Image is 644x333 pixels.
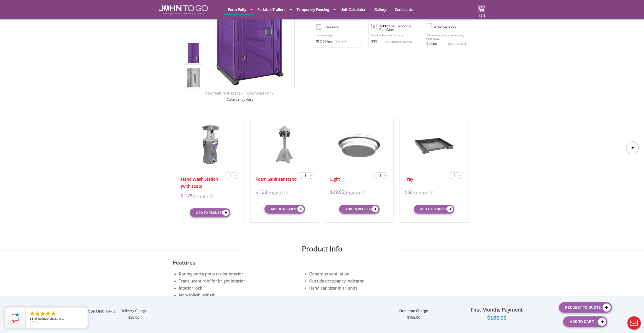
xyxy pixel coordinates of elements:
[375,172,376,178] span: -
[34,311,40,317] li: 
[407,315,420,320] strong: $
[384,172,387,178] span: +
[179,270,303,277] li: Roomy porta potty trailer interior
[323,24,363,30] h3: Insurance
[316,39,358,44] div: /mo
[563,316,607,327] button: Add To Cart
[159,5,208,15] img: JOHN to go
[190,208,230,217] button: Add to request
[205,91,240,96] a: View feature & specs
[181,176,223,190] a: Hand Wash Station (with soap)
[30,317,31,320] span: 5
[187,19,200,138] img: Product
[192,192,208,200] span: /month
[247,91,271,96] a: Download Pdf
[449,172,451,178] span: -
[264,205,305,213] button: Add to request
[256,176,297,183] a: Foam Sanitizer stand
[371,34,413,37] p: Weekly Servicing Included
[405,189,412,196] span: $50
[50,311,56,317] li: 
[179,277,303,284] li: Translucent roof for bright interior
[29,311,35,317] li: 
[181,192,192,200] span: $ 178
[10,313,20,323] img: Review Rating
[426,42,437,47] strong: $28.00
[50,317,64,320] span: LROMIM L.
[106,309,116,314] span: Qty: 1
[439,314,555,322] div: $165.00
[330,176,340,183] a: Light
[371,24,377,29] input: 0
[379,25,413,32] h3: Additional Servicing Per Week
[30,317,84,321] span: by
[267,189,283,196] span: /month
[426,34,468,40] p: Allow only your users to enjoy your potty.
[399,308,428,313] strong: One time Charge
[434,24,473,30] h3: Attached lock
[256,189,267,196] span: $ 123
[430,191,433,194] img: icon
[210,194,213,198] img: icon
[330,189,344,196] span: $29.95
[273,124,296,165] img: 17
[344,189,360,196] span: /month
[333,39,347,44] p: (per unit)
[405,176,413,183] a: Tray
[225,172,227,178] span: -
[185,97,295,102] div: Colors may vary
[479,8,485,19] span: (0)
[179,284,303,292] li: Interior lock
[235,172,237,178] span: +
[337,5,369,14] a: Unit Calculator
[293,5,333,14] a: Temporary Fencing
[409,315,420,320] span: 165.00
[120,308,147,315] div: Delivery Charge
[316,39,327,44] strong: $12.50
[32,317,46,320] span: Star Rating
[339,205,380,213] button: Add to request
[414,205,454,213] button: Add to request
[412,189,428,196] span: /month
[309,284,434,292] li: Hand sanitizer in all units
[30,320,38,324] span: [DATE]
[316,33,358,38] p: Full coverage
[377,40,413,44] p: (Per Additional Service)
[371,39,377,44] strong: $35
[40,311,46,317] li: 
[391,5,417,14] a: Contact Us
[309,172,312,178] span: +
[224,5,250,14] a: Porta Potty
[309,277,434,284] li: Outside occupancy indicator
[179,292,303,299] li: Non-splash urinals
[173,260,471,265] h3: Features
[440,42,466,47] p: {One time fee}
[241,92,243,95] img: right arrow icon
[45,311,51,317] li: 
[254,5,289,14] a: Portable Trailers
[477,5,485,12] img: cart a
[272,92,273,95] img: chevron.png
[300,172,302,178] span: -
[370,5,390,14] a: Gallery
[559,302,612,313] button: Request To Quote
[361,191,365,194] img: icon
[309,270,434,277] li: Generous ventilation
[330,124,388,165] img: 17
[284,191,288,194] img: icon
[130,315,139,320] span: 50.00
[624,313,644,333] button: Live Chat
[120,315,147,320] div: $
[459,172,461,178] span: +
[414,124,454,165] img: 17
[197,124,223,165] img: 17
[439,305,555,314] div: First Months Payment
